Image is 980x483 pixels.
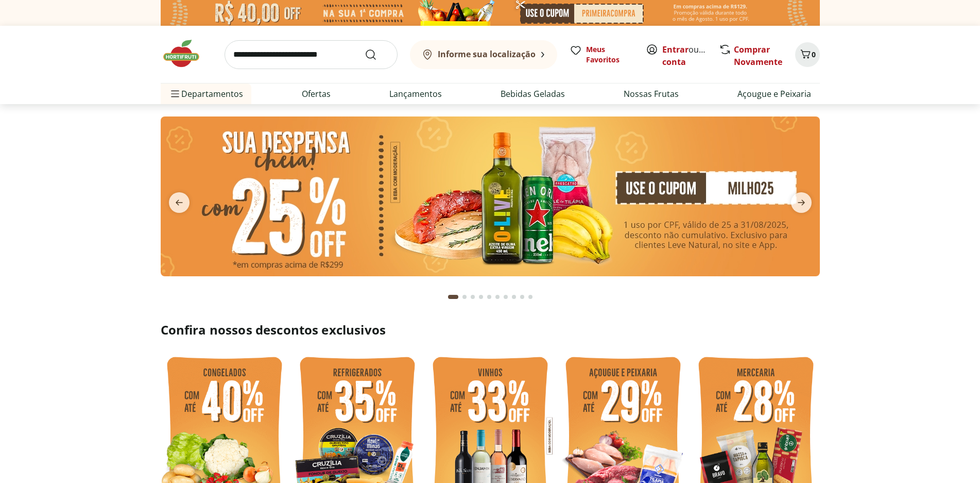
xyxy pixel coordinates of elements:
[624,88,679,100] a: Nossas Frutas
[493,285,502,309] button: Go to page 6 from fs-carousel
[502,285,510,309] button: Go to page 7 from fs-carousel
[662,44,689,55] a: Entrar
[302,88,331,100] a: Ofertas
[460,285,469,309] button: Go to page 2 from fs-carousel
[438,48,536,60] b: Informe sua localização
[469,285,477,309] button: Go to page 3 from fs-carousel
[485,285,493,309] button: Go to page 5 from fs-carousel
[410,40,557,69] button: Informe sua localização
[662,44,719,68] a: Criar conta
[734,44,782,68] a: Comprar Novamente
[783,192,820,213] button: next
[812,49,816,59] span: 0
[389,88,442,100] a: Lançamentos
[477,285,485,309] button: Go to page 4 from fs-carousel
[510,285,518,309] button: Go to page 8 from fs-carousel
[586,44,633,65] span: Meus Favoritos
[662,43,708,68] span: ou
[570,44,633,65] a: Meus Favoritos
[446,285,460,309] button: Current page from fs-carousel
[225,40,398,69] input: search
[169,81,243,106] span: Departamentos
[365,48,389,61] button: Submit Search
[161,322,820,338] h2: Confira nossos descontos exclusivos
[737,88,811,100] a: Açougue e Peixaria
[526,285,535,309] button: Go to page 10 from fs-carousel
[169,81,181,106] button: Menu
[161,116,820,276] img: cupom
[161,192,198,213] button: previous
[518,285,526,309] button: Go to page 9 from fs-carousel
[501,88,565,100] a: Bebidas Geladas
[161,38,212,69] img: Hortifruti
[795,42,820,67] button: Carrinho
